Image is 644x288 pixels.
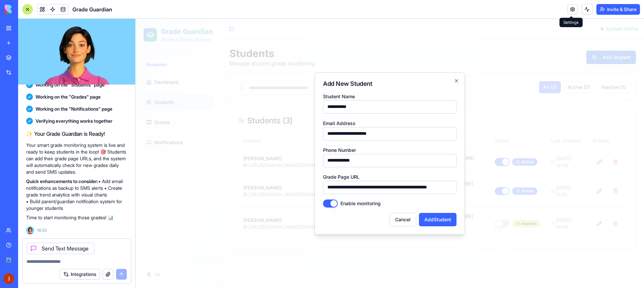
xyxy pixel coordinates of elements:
label: Student Name [187,75,219,80]
button: Integrations [60,269,100,280]
img: ACg8ocIjRx6ahvzPMRPlbRqkgAkeD7nsdrCdU2wAb0V1K9mO08rXWzw=s96-c [3,273,14,284]
label: Enable monitoring [205,182,245,187]
label: Grade Page URL [187,155,224,161]
span: Grade Guardian [72,5,112,13]
img: logo [5,5,46,14]
h2: Add New Student [187,62,321,68]
p: Your smart grade monitoring system is live and ready to keep students in the loop! 🎯 Students can... [26,142,127,175]
iframe: To enrich screen reader interactions, please activate Accessibility in Grammarly extension settings [136,19,644,288]
label: Phone Number [187,128,220,134]
button: AddStudent [283,194,321,208]
div: Settings [559,18,583,27]
span: Verifying everything works together [36,118,112,124]
div: Send Text Message [26,243,94,254]
button: Invite & Share [596,4,640,15]
button: Cancel [254,194,281,208]
label: Email Address [187,102,220,107]
span: Working on the "Notifications" page [36,106,112,112]
p: Time to start monitoring those grades! 📊 [26,214,127,221]
strong: Quick enhancements to consider: [26,178,98,184]
h2: ✨ Your Grade Guardian is Ready! [26,130,127,138]
span: Working on the "Grades" page [36,94,101,100]
span: 18:20 [37,228,47,233]
span: Working on the "Students" page [36,81,105,88]
p: • Add email notifications as backup to SMS alerts • Create grade trend analytics with visual char... [26,178,127,212]
img: Ella_00000_wcx2te.png [26,226,34,234]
